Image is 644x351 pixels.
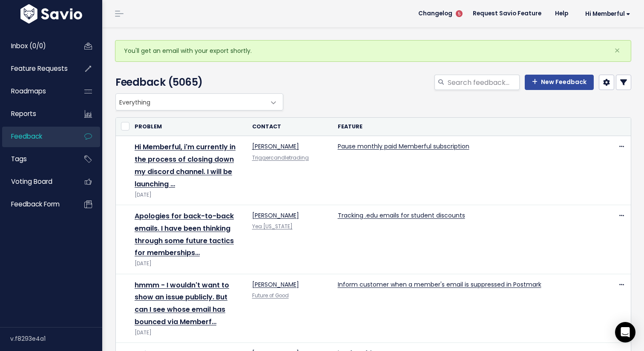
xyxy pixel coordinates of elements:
a: Tags [2,149,71,169]
span: Changelog [418,11,452,17]
th: Contact [247,118,333,136]
div: [DATE] [135,328,242,337]
span: Hi Memberful [585,11,630,17]
a: Hi Memberful, i'm currently in the process of closing down my discord channel. I will be launching … [135,142,236,189]
a: Inform customer when a member's email is suppressed in Postmark [338,280,541,289]
th: Feature [333,118,605,136]
a: Tracking .edu emails for student discounts [338,211,465,220]
a: Future of Good [252,292,289,299]
span: × [614,44,620,58]
div: [DATE] [135,191,242,200]
span: Inbox (0/0) [11,41,46,50]
a: hmmm - I wouldn't want to show an issue publicly. But can I see whose email has bounced via Memberf… [135,280,229,327]
a: Reports [2,104,71,124]
a: [PERSON_NAME] [252,142,299,151]
span: Everything [116,94,266,110]
div: Open Intercom Messenger [615,322,635,342]
a: Inbox (0/0) [2,36,71,56]
span: Feedback [11,132,42,141]
a: Request Savio Feature [466,7,548,20]
a: Yea [US_STATE] [252,223,293,230]
h4: Feedback (5065) [115,75,279,90]
span: Feature Requests [11,64,68,73]
a: Feedback [2,127,71,146]
input: Search feedback... [447,75,520,90]
button: Close [606,41,629,61]
a: [PERSON_NAME] [252,211,299,220]
a: Triggercandletrading [252,154,309,161]
img: logo-white.9d6f32f41409.svg [18,4,84,23]
a: [PERSON_NAME] [252,280,299,289]
a: Feedback form [2,194,71,214]
span: Feedback form [11,200,60,209]
div: You'll get an email with your export shortly. [115,40,631,62]
a: Feature Requests [2,59,71,78]
span: Roadmaps [11,87,46,96]
span: Reports [11,109,36,118]
div: [DATE] [135,259,242,268]
a: New Feedback [525,75,594,90]
span: 5 [456,10,463,17]
span: Everything [115,93,283,110]
span: Voting Board [11,177,52,186]
div: v.f8293e4a1 [10,328,102,350]
a: Roadmaps [2,81,71,101]
a: Apologies for back-to-back emails. I have been thinking through some future tactics for memberships… [135,211,234,258]
a: Hi Memberful [575,7,637,20]
a: Help [548,7,575,20]
a: Pause monthly paid Memberful subscription [338,142,469,151]
th: Problem [129,118,247,136]
span: Tags [11,154,27,163]
a: Voting Board [2,172,71,191]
